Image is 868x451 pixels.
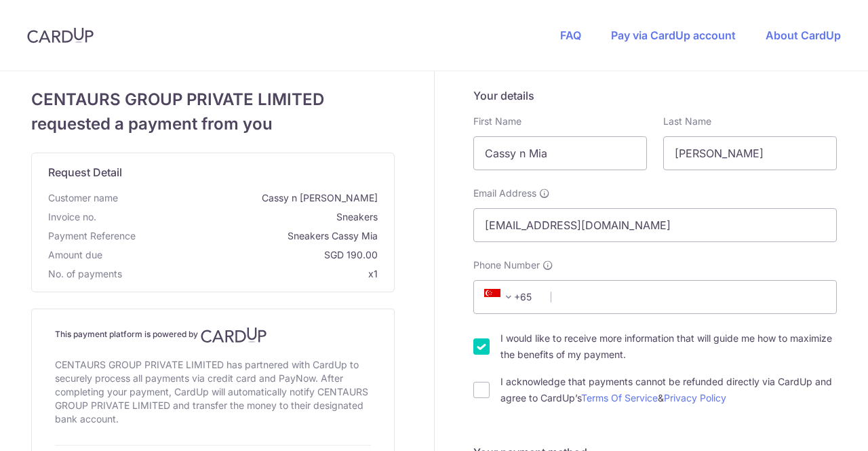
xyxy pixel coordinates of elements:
[48,230,136,241] span: translation missing: en.payment_reference
[500,374,837,406] label: I acknowledge that payments cannot be refunded directly via CardUp and agree to CardUp’s &
[766,28,841,42] a: About CardUp
[48,191,118,205] span: Customer name
[664,392,726,404] a: Privacy Policy
[368,268,378,279] span: x1
[141,229,378,243] span: Sneakers Cassy Mia
[473,258,540,272] span: Phone Number
[123,191,378,205] span: Cassy n [PERSON_NAME]
[48,165,122,179] span: translation missing: en.request_detail
[473,187,536,200] span: Email Address
[480,289,541,305] span: +65
[108,248,378,262] span: SGD 190.00
[27,27,94,43] img: CardUp
[55,355,371,429] div: CENTAURS GROUP PRIVATE LIMITED has partnered with CardUp to securely process all payments via cre...
[473,136,647,170] input: First name
[48,248,102,262] span: Amount due
[31,87,395,112] span: CENTAURS GROUP PRIVATE LIMITED
[55,327,371,343] h4: This payment platform is powered by
[473,208,837,242] input: Email address
[500,330,837,363] label: I would like to receive more information that will guide me how to maximize the benefits of my pa...
[611,28,736,42] a: Pay via CardUp account
[31,112,395,136] span: requested a payment from you
[201,327,267,343] img: CardUp
[581,392,658,404] a: Terms Of Service
[473,115,521,128] label: First Name
[663,115,711,128] label: Last Name
[484,289,517,305] span: +65
[48,267,122,281] span: No. of payments
[560,28,581,42] a: FAQ
[48,210,96,224] span: Invoice no.
[473,87,837,104] h5: Your details
[102,210,378,224] span: Sneakers
[663,136,837,170] input: Last name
